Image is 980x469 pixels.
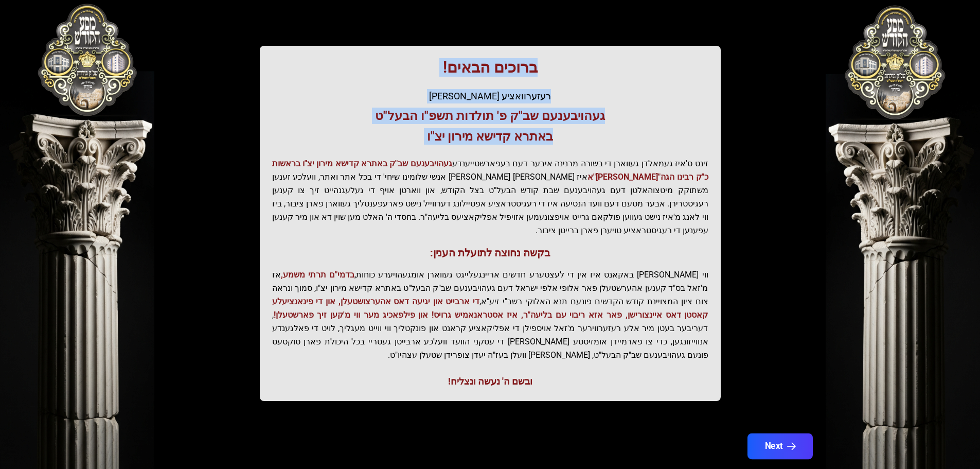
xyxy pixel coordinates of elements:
[272,246,708,260] h3: בקשה נחוצה לתועלת הענין:
[272,159,708,182] span: געהויבענעם שב"ק באתרא קדישא מירון יצ"ו בראשות כ"ק רבינו הגה"[PERSON_NAME]"א
[272,297,708,320] span: די ארבייט און יגיעה דאס אהערצושטעלן, און די פינאנציעלע קאסטן דאס איינצורישן, פאר אזא ריבוי עם בלי...
[272,128,708,145] h3: באתרא קדישא מירון יצ"ו
[272,108,708,124] h3: געהויבענעם שב"ק פ' תולדות תשפ"ו הבעל"ט
[272,374,708,389] div: ובשם ה' נעשה ונצליח!
[272,157,708,237] p: זינט ס'איז געמאלדן געווארן די בשורה מרנינה איבער דעם בעפארשטייענדע איז [PERSON_NAME] [PERSON_NAME...
[281,270,354,280] span: בדמי"ם תרתי משמע,
[747,433,812,459] button: Next
[272,58,708,77] h1: ברוכים הבאים!
[272,89,708,103] div: רעזערוואציע [PERSON_NAME]
[272,268,708,362] p: ווי [PERSON_NAME] באקאנט איז אין די לעצטערע חדשים אריינגעלייגט געווארן אומגעהויערע כוחות, אז מ'זא...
